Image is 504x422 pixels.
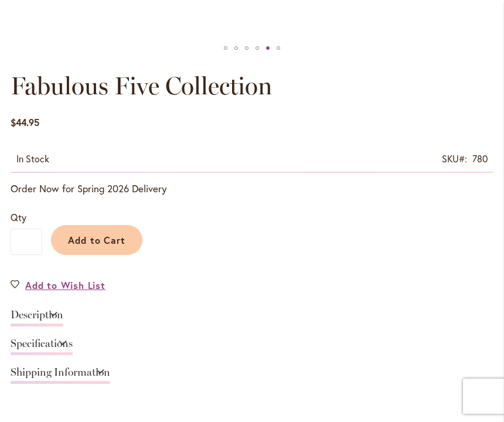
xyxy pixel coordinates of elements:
[220,39,231,57] div: Fabulous Five Collection
[11,278,105,292] a: Add to Wish List
[16,152,49,166] div: Availability
[273,39,284,57] div: MIKAYLA MIRANDA
[11,182,493,196] p: Order Now for Spring 2026 Delivery
[11,309,63,326] a: Description
[442,152,467,165] strong: SKU
[51,225,142,255] button: Add to Cart
[25,278,105,292] span: Add to Wish List
[241,39,252,57] div: DIVA
[9,380,42,413] iframe: Launch Accessibility Center
[11,304,493,390] div: Detailed Product Info
[252,39,263,57] div: GABBIE'S WISH
[11,338,73,355] a: Specifications
[16,152,49,165] span: In stock
[263,39,273,57] div: GABRIELLE MARIE
[472,152,488,166] div: 780
[11,367,110,384] a: Shipping Information
[68,234,126,246] span: Add to Cart
[11,116,39,128] span: $44.95
[11,71,273,101] span: Fabulous Five Collection
[11,211,26,223] span: Qty
[231,39,241,57] div: COOPER BLAINE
